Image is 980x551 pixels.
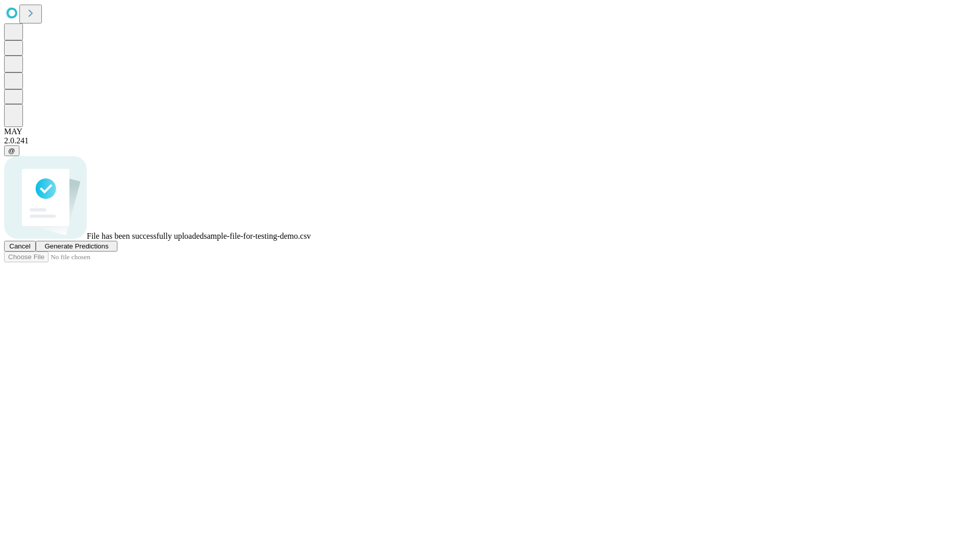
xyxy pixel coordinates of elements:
span: sample-file-for-testing-demo.csv [204,232,311,240]
button: Cancel [4,241,36,252]
span: Generate Predictions [44,242,108,250]
button: @ [4,145,19,156]
div: 2.0.241 [4,136,976,145]
span: Cancel [9,242,31,250]
div: MAY [4,127,976,136]
span: File has been successfully uploaded [87,232,204,240]
span: @ [8,147,15,155]
button: Generate Predictions [36,241,117,252]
